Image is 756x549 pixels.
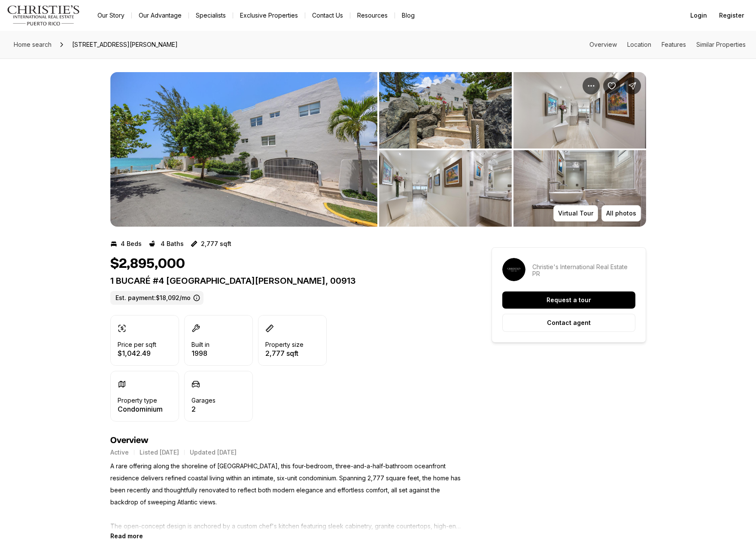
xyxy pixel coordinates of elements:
button: View image gallery [513,72,646,149]
p: Property size [265,341,304,348]
a: Specialists [189,9,233,21]
a: Skip to: Overview [589,41,617,48]
button: View image gallery [379,72,512,149]
span: Home search [14,41,52,48]
p: All photos [606,210,636,217]
button: View image gallery [379,150,512,227]
p: Christie's International Real Estate PR [532,264,635,277]
button: Read more [110,532,143,540]
a: Skip to: Features [662,41,686,48]
button: Request a tour [502,291,635,309]
span: Login [690,12,707,19]
button: Contact agent [502,314,635,332]
a: Skip to: Location [627,41,651,48]
button: Share Property: 1 BUCARÉ #4 [624,77,641,94]
button: All photos [601,205,641,221]
label: Est. payment: $18,092/mo [110,291,203,305]
p: A rare offering along the shoreline of [GEOGRAPHIC_DATA], this four-bedroom, three-and-a-half-bat... [110,460,461,532]
li: 2 of 13 [379,72,646,227]
p: 2,777 sqft [265,350,304,357]
button: View image gallery [110,72,377,227]
a: Skip to: Similar Properties [696,41,746,48]
p: 1998 [191,350,209,357]
p: 4 Beds [121,240,142,247]
p: Virtual Tour [558,210,593,217]
p: Property type [118,397,157,404]
p: Request a tour [547,297,591,303]
p: Listed [DATE] [140,449,179,456]
p: Garages [191,397,216,404]
button: View image gallery [513,150,646,227]
p: 1 BUCARÉ #4 [GEOGRAPHIC_DATA][PERSON_NAME], 00913 [110,276,461,286]
p: 2 [191,406,216,413]
p: $1,042.49 [118,350,156,357]
p: Contact agent [547,319,591,326]
button: Login [685,7,712,24]
a: Exclusive Properties [233,9,305,21]
p: Updated [DATE] [190,449,237,456]
a: Blog [395,9,422,21]
a: Resources [350,9,395,21]
div: Listing Photos [110,72,646,227]
img: logo [7,5,80,26]
p: 4 Baths [161,240,184,247]
p: Built in [191,341,209,348]
h1: $2,895,000 [110,256,185,272]
button: Property options [583,77,600,94]
li: 1 of 13 [110,72,377,227]
button: Contact Us [305,9,350,21]
span: [STREET_ADDRESS][PERSON_NAME] [69,38,181,52]
button: Save Property: 1 BUCARÉ #4 [603,77,620,94]
h4: Overview [110,435,461,446]
p: Price per sqft [118,341,156,348]
button: 4 Baths [149,237,184,251]
button: Register [714,7,749,24]
span: Register [719,12,744,19]
button: Virtual Tour [553,205,598,221]
a: Home search [10,38,55,52]
p: 2,777 sqft [201,240,231,247]
p: Condominium [118,406,163,413]
a: Our Advantage [132,9,188,21]
p: Active [110,449,129,456]
nav: Page section menu [589,41,746,48]
a: Our Story [91,9,131,21]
